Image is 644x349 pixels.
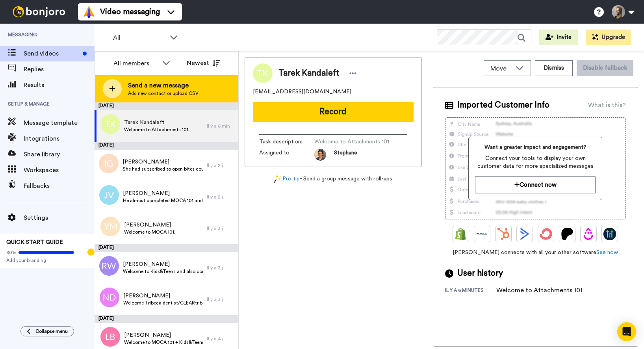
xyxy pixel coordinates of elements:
div: [DATE] [95,315,238,323]
span: Add your branding [6,257,88,264]
img: ConvertKit [540,228,552,240]
span: Fallbacks [24,181,95,191]
span: Tarek Kandaleft [124,119,188,126]
div: [DATE] [95,244,238,252]
span: Welcome to MOCA 101 + Kids&Teens [124,339,203,345]
span: QUICK START GUIDE [6,239,63,245]
span: Settings [24,213,95,223]
span: [PERSON_NAME] [122,158,203,166]
div: Il y a 3 j [207,265,234,271]
span: [PERSON_NAME] [123,260,203,268]
span: User history [457,267,503,279]
div: il y a 6 minutes [445,287,496,295]
span: Welcome to Kids&Teens and also completing MOCA 101. I offered a personal discount of 25% for K&T [123,268,203,275]
span: He almost completed MOCA 101 and now has purchased MOCA 201. Congratulate and extend welcome to t... [123,197,203,204]
img: tk.png [100,114,120,134]
div: [DATE] [95,142,238,150]
img: Patreon [561,228,573,240]
img: Drip [582,228,595,240]
span: Connect your tools to display your own customer data for more specialized messages [475,154,596,170]
img: jv.png [99,185,119,205]
div: All members [113,59,158,68]
span: Welcome Tribeca dentist/CLEARtribeca50 to MOCA 101 [123,300,203,306]
button: Newest [181,55,226,71]
img: nd.png [100,288,119,307]
span: Integrations [24,134,95,143]
span: [PERSON_NAME] [124,331,203,339]
img: vm-color.svg [83,6,95,18]
span: [PERSON_NAME] [123,189,203,197]
span: Share library [24,150,95,159]
a: Pro tip [274,175,300,183]
img: Hubspot [497,228,510,240]
button: Collapse menu [20,326,74,336]
div: Welcome to Attachments 101 [496,286,583,295]
span: Send videos [24,49,80,58]
span: [PERSON_NAME] connects with all your other software [445,249,626,256]
span: 80% [6,249,17,256]
span: Replies [24,65,95,74]
div: Open Intercom Messenger [617,322,636,341]
div: [DATE] [95,102,238,110]
span: Workspaces [24,165,95,175]
img: Image of Tarek Kandaleft [253,63,273,83]
img: ActiveCampaign [518,228,531,240]
img: Ontraport [476,228,488,240]
button: Disable fallback [577,60,633,76]
img: lb.png [100,327,120,347]
span: Stephane [334,149,357,161]
span: [PERSON_NAME] [124,221,175,229]
span: [PERSON_NAME] [123,292,203,300]
span: [EMAIL_ADDRESS][DOMAIN_NAME] [253,88,351,96]
span: Task description : [259,138,314,146]
img: magic-wand.svg [274,175,281,183]
img: Shopify [455,228,467,240]
span: Video messaging [100,6,160,17]
img: da5f5293-2c7b-4288-972f-10acbc376891-1597253892.jpg [314,149,326,161]
span: Imported Customer Info [457,99,549,111]
span: Assigned to: [259,149,314,161]
img: GoHighLevel [603,228,616,240]
span: Welcome to Attachments 101 [314,138,389,146]
div: Tooltip anchor [87,249,95,256]
img: bj-logo-header-white.svg [9,6,69,17]
span: Welcome to Attachments 101 [124,126,188,133]
img: ym.png [100,217,120,236]
span: Move [490,64,512,73]
span: Collapse menu [35,328,68,334]
img: rw.png [99,256,119,276]
div: Il y a 2 j [207,162,234,169]
a: See how [596,250,618,255]
span: Send a new message [128,81,199,90]
div: Il y a 2 j [207,194,234,200]
span: Message template [24,118,95,128]
img: ig.png [99,154,119,173]
span: Welcome to MOCA 101. [124,229,175,235]
div: Il y a 6 min [207,123,234,129]
button: Connect now [475,176,596,193]
span: Add new contact or upload CSV [128,90,199,97]
div: Il y a 4 j [207,336,234,342]
div: What is this? [588,100,626,110]
div: Il y a 3 j [207,296,234,303]
span: Tarek Kandaleft [278,67,339,79]
span: All [113,33,166,43]
button: Record [253,102,414,122]
button: Invite [539,30,578,45]
span: Want a greater impact and engagement? [475,143,596,151]
div: - Send a group message with roll-ups [245,175,422,183]
button: Upgrade [586,30,631,45]
span: She had subscribed to open bites course in the beg of the year and never accessed the course. May... [122,166,203,172]
div: Il y a 3 j [207,225,234,232]
button: Dismiss [535,60,573,76]
span: Results [24,80,95,90]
